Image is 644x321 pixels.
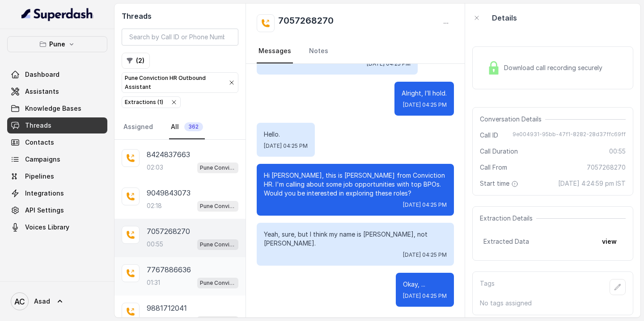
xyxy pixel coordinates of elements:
input: Search by Call ID or Phone Number [122,29,238,46]
span: Dashboard [25,70,59,79]
p: Tags [480,279,495,295]
p: Pune [49,39,65,50]
p: Hello. [264,130,308,139]
span: Extracted Data [483,237,529,246]
span: Threads [25,121,51,130]
span: Download call recording securely [504,63,606,72]
a: Dashboard [7,67,107,83]
p: Details [492,13,517,23]
button: Pune Conviction HR Outbound Assistant [122,72,238,93]
button: Pune [7,36,107,52]
span: [DATE] 04:25 PM [403,251,447,258]
a: Assistants [7,83,107,100]
p: 7057268270 [147,226,190,237]
h2: Threads [122,11,238,21]
p: 02:03 [147,163,163,172]
nav: Tabs [122,115,238,139]
a: Integrations [7,185,107,201]
span: Voices Library [25,223,69,232]
span: [DATE] 04:25 PM [403,101,447,108]
p: 7767886636 [147,264,191,275]
span: Contacts [25,138,54,147]
div: Extractions ( 1 ) [125,98,163,107]
a: Threads [7,117,107,133]
p: 01:31 [147,278,160,287]
a: All362 [169,115,205,139]
a: Assigned [122,115,155,139]
span: 7057268270 [587,163,626,172]
p: Alright, I’ll hold. [402,89,447,98]
p: Hi [PERSON_NAME], this is [PERSON_NAME] from Conviction HR. I'm calling about some job opportunit... [264,171,447,198]
span: Call ID [480,131,498,140]
p: 8424837663 [147,149,190,160]
span: 362 [184,122,203,131]
p: 9881712041 [147,303,187,313]
p: No tags assigned [480,299,626,308]
text: AC [14,297,25,306]
span: [DATE] 04:25 PM [264,142,308,150]
p: 00:55 [147,240,163,249]
span: Start time [480,179,520,188]
p: Pune Conviction HR Outbound Assistant [200,240,236,249]
a: API Settings [7,202,107,218]
h2: 7057268270 [278,14,334,32]
span: Conversation Details [480,115,545,124]
span: Knowledge Bases [25,104,81,113]
span: Call From [480,163,507,172]
a: Knowledge Bases [7,100,107,117]
span: Assistants [25,87,59,96]
span: [DATE] 04:25 PM [403,292,447,300]
p: Okay, ... [403,280,447,289]
p: 02:18 [147,201,162,210]
span: Campaigns [25,155,60,164]
span: [DATE] 04:25 PM [403,201,447,208]
p: Pune Conviction HR Outbound Assistant [125,74,221,92]
span: 9e004931-95bb-47f1-8282-28d37ffc69ff [513,131,626,140]
span: Pipelines [25,172,54,181]
nav: Tabs [257,39,454,63]
span: [DATE] 04:25 PM [367,60,411,67]
img: light.svg [21,7,93,21]
span: 00:55 [609,147,626,156]
span: Extraction Details [480,214,536,223]
p: Pune Conviction HR Outbound Assistant [200,279,236,288]
a: Pipelines [7,168,107,184]
p: Pune Conviction HR Outbound Assistant [200,202,236,211]
span: Asad [34,297,50,306]
a: Asad [7,289,107,314]
button: view [597,233,622,250]
span: Integrations [25,189,64,198]
a: Contacts [7,134,107,150]
button: Extractions (1) [122,96,181,108]
button: (2) [122,53,150,69]
a: Campaigns [7,151,107,167]
a: Messages [257,39,293,63]
p: Yeah, sure, but I think my name is [PERSON_NAME], not [PERSON_NAME]. [264,230,447,248]
a: Notes [307,39,330,63]
img: Lock Icon [487,61,500,75]
p: 9049843073 [147,188,191,198]
span: [DATE] 4:24:59 pm IST [558,179,626,188]
a: Voices Library [7,219,107,235]
p: Pune Conviction HR Outbound Assistant [200,163,236,172]
span: Call Duration [480,147,518,156]
span: API Settings [25,206,64,215]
